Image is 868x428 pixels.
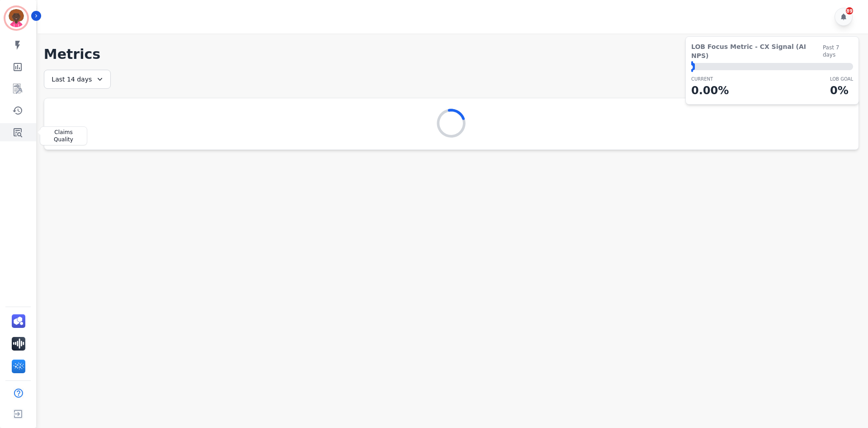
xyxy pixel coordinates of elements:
[830,82,853,99] p: 0 %
[691,76,729,82] p: CURRENT
[691,63,695,70] div: ⬤
[823,44,853,58] span: Past 7 days
[691,42,823,60] span: LOB Focus Metric - CX Signal (AI NPS)
[5,7,27,29] img: Bordered avatar
[846,7,853,14] div: 89
[44,46,859,63] h1: Metrics
[691,82,729,99] p: 0.00 %
[44,70,111,89] div: Last 14 days
[830,76,853,82] p: LOB Goal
